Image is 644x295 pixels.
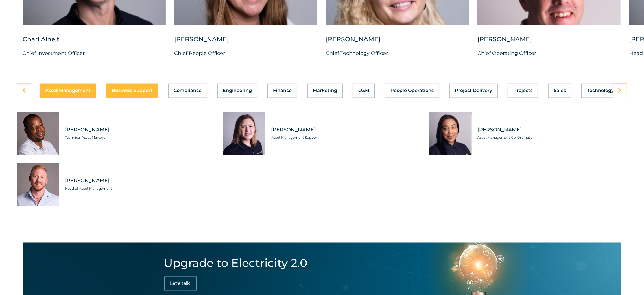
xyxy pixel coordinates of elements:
[271,135,421,141] span: Asset Management Support
[17,84,627,206] div: Tabs. Open items with Enter or Space, close with Escape and navigate using the Arrow keys.
[174,49,317,58] p: Chief People Officer
[45,89,91,93] span: Asset Management
[554,89,566,93] span: Sales
[65,127,215,134] span: [PERSON_NAME]
[112,89,152,93] span: Business Support
[273,89,292,93] span: Finance
[65,135,215,141] span: Technical Asset Manager
[223,89,252,93] span: Engineering
[313,89,337,93] span: Marketing
[477,35,621,49] div: [PERSON_NAME]
[271,127,421,134] span: [PERSON_NAME]
[513,89,532,93] span: Projects
[174,89,202,93] span: Compliance
[164,277,197,291] a: Let's talk
[174,35,317,49] div: [PERSON_NAME]
[477,127,627,134] span: [PERSON_NAME]
[358,89,369,93] span: O&M
[477,49,621,58] p: Chief Operating Officer
[390,89,434,93] span: People Operations
[477,135,627,141] span: Asset Management Co-Ordinator
[587,89,614,93] span: Technology
[23,35,166,49] div: Charl Alheit
[164,257,308,270] h4: Upgrade to Electricity 2.0
[65,186,215,192] span: Head of Asset Management
[326,49,469,58] p: Chief Technology Officer
[455,89,492,93] span: Project Delivery
[170,281,190,286] span: Let's talk
[23,49,166,58] p: Chief Investment Officer
[326,35,469,49] div: [PERSON_NAME]
[65,178,215,185] span: [PERSON_NAME]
